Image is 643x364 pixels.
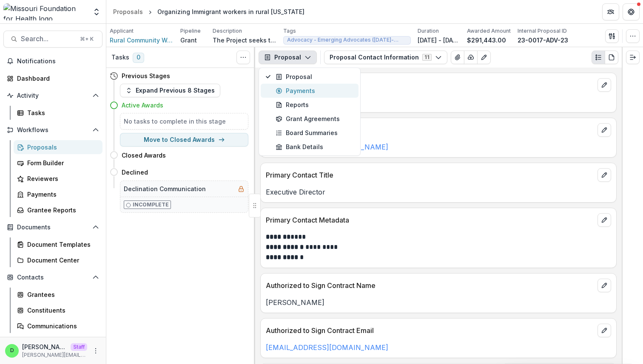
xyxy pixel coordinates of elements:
[324,51,447,64] button: Proposal Contact Information11
[418,27,439,35] p: Duration
[276,128,353,137] div: Board Summaries
[3,54,102,68] button: Notifications
[27,190,96,199] div: Payments
[110,27,134,35] p: Applicant
[605,51,618,64] button: PDF view
[3,31,102,48] button: Search...
[287,37,407,43] span: Advocacy - Emerging Advocates ([DATE]-[DATE])
[27,306,96,315] div: Constituents
[3,271,102,284] button: Open Contacts
[14,187,102,201] a: Payments
[124,184,206,193] h5: Declination Communication
[27,174,96,183] div: Reviewers
[17,92,89,99] span: Activity
[27,322,96,330] div: Communications
[418,36,460,45] p: [DATE] - [DATE]
[518,36,568,45] p: 23-0017-ADV-23
[266,343,388,352] a: [EMAIL_ADDRESS][DOMAIN_NAME]
[78,34,95,44] div: ⌘ + K
[266,170,594,180] p: Primary Contact Title
[518,27,567,35] p: Internal Proposal ID
[113,7,143,16] div: Proposals
[91,346,101,356] button: More
[236,51,250,64] button: Toggle View Cancelled Tasks
[602,3,619,20] button: Partners
[14,303,102,317] a: Constituents
[124,117,245,126] h5: No tasks to complete in this stage
[14,156,102,170] a: Form Builder
[120,84,220,97] button: Expand Previous 8 Stages
[266,80,594,90] p: Primary Contact Name
[122,101,163,110] h4: Active Awards
[27,143,96,152] div: Proposals
[91,3,102,20] button: Open entity switcher
[17,58,99,65] span: Notifications
[259,51,317,64] button: Proposal
[180,27,201,35] p: Pipeline
[597,213,611,227] button: edit
[597,78,611,92] button: edit
[276,142,353,151] div: Bank Details
[626,51,640,64] button: Expand right
[597,123,611,137] button: edit
[467,36,506,45] p: $291,443.00
[27,108,96,117] div: Tasks
[266,97,611,107] p: [PERSON_NAME]
[266,125,594,135] p: Primary Contact Email
[27,158,96,167] div: Form Builder
[122,71,170,80] h4: Previous Stages
[110,6,308,18] nav: breadcrumb
[27,240,96,249] div: Document Templates
[477,51,491,64] button: Edit as form
[111,54,129,61] h3: Tasks
[266,297,611,308] p: [PERSON_NAME]
[14,106,102,120] a: Tasks
[110,36,174,45] a: Rural Community Workers Alliance
[122,168,148,177] h4: Declined
[283,27,296,35] p: Tags
[266,280,594,291] p: Authorized to Sign Contract Name
[14,319,102,333] a: Communications
[14,253,102,267] a: Document Center
[451,51,464,64] button: View Attached Files
[27,290,96,299] div: Grantees
[3,3,87,20] img: Missouri Foundation for Health logo
[122,151,166,160] h4: Closed Awards
[71,343,87,351] p: Staff
[213,27,242,35] p: Description
[27,256,96,265] div: Document Center
[266,187,611,197] p: Executive Director
[22,351,87,359] p: [PERSON_NAME][EMAIL_ADDRESS][DOMAIN_NAME]
[597,279,611,292] button: edit
[17,224,89,231] span: Documents
[276,114,353,123] div: Grant Agreements
[213,36,276,45] p: The Project seeks to extend the work of the Rural Community Workers Alliance (RCWA) in rural area...
[467,27,511,35] p: Awarded Amount
[276,86,353,95] div: Payments
[3,220,102,234] button: Open Documents
[597,168,611,182] button: edit
[3,71,102,85] a: Dashboard
[10,348,14,353] div: Divyansh
[597,324,611,337] button: edit
[14,237,102,251] a: Document Templates
[276,72,353,81] div: Proposal
[3,123,102,137] button: Open Workflows
[623,3,640,20] button: Get Help
[110,6,146,18] a: Proposals
[157,7,304,16] div: Organizing Immigrant workers in rural [US_STATE]
[14,203,102,217] a: Grantee Reports
[27,206,96,214] div: Grantee Reports
[14,140,102,154] a: Proposals
[14,288,102,302] a: Grantees
[133,201,169,209] p: Incomplete
[592,51,605,64] button: Plaintext view
[14,172,102,186] a: Reviewers
[21,35,75,43] span: Search...
[276,100,353,109] div: Reports
[266,215,594,225] p: Primary Contact Metadata
[22,342,67,351] p: [PERSON_NAME]
[133,53,144,63] span: 0
[180,36,197,45] p: Grant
